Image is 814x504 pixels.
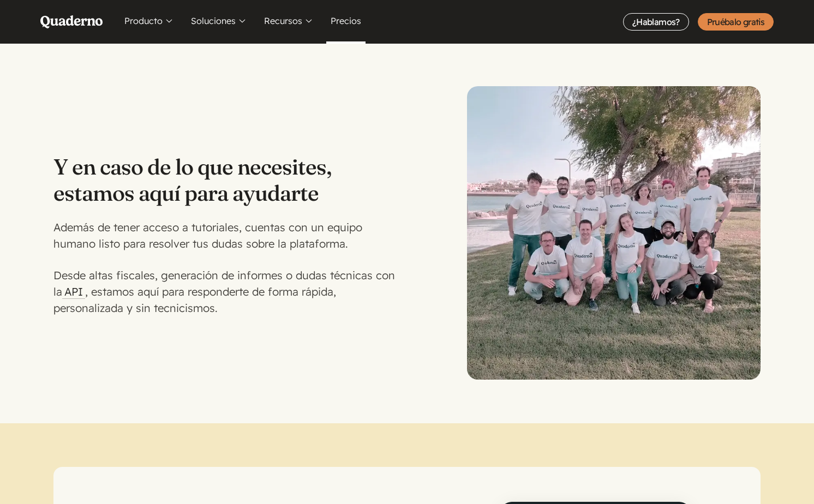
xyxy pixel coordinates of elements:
[64,285,83,298] abbr: Application Programming Interface
[53,154,407,206] h3: Y en caso de lo que necesites, estamos aquí para ayudarte
[623,13,689,31] a: ¿Hablamos?
[62,285,85,299] a: API
[698,13,774,31] a: Pruébalo gratis
[53,219,407,252] p: Además de tener acceso a tutoriales, cuentas con un equipo humano listo para resolver tus dudas s...
[467,86,761,380] img: Quaderno team in 2023
[53,267,407,316] p: Desde altas fiscales, generación de informes o dudas técnicas con la , estamos aquí para responde...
